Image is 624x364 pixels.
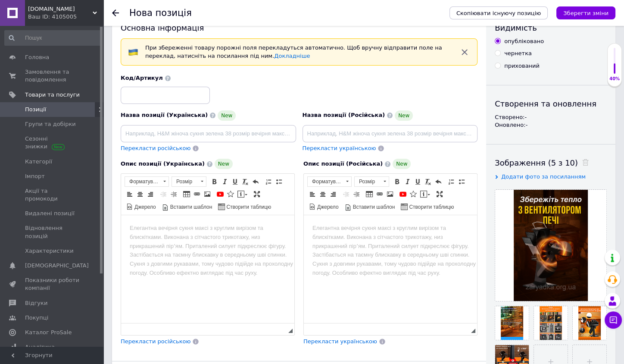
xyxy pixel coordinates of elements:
a: Максимізувати [252,189,262,199]
a: Додати відео з YouTube [398,189,408,199]
a: Курсив (⌘+I) [402,177,412,186]
i: Зберегти зміни [563,10,608,16]
span: Акції та промокоди [25,187,80,203]
div: Створено: - [495,113,607,121]
span: New [218,110,236,121]
a: Підкреслений (⌘+U) [230,177,240,186]
span: Категорії [25,158,52,166]
span: Перекласти українською [303,338,377,345]
a: Додати відео з YouTube [215,189,225,199]
a: Вставити повідомлення [236,189,249,199]
span: Замовлення та повідомлення [25,68,80,84]
button: Чат з покупцем [605,311,622,329]
span: Позиції [25,106,46,113]
a: Вставити/Редагувати посилання (⌘+L) [375,189,384,199]
a: Курсив (⌘+I) [220,177,229,186]
div: чернетка [504,50,532,57]
a: По центру [318,189,328,199]
span: Джерело [316,204,339,211]
a: Максимізувати [435,189,444,199]
a: Джерело [308,202,340,211]
span: Перекласти російською [121,145,190,151]
span: Назва позиції (Російська) [303,112,385,118]
a: По правому краю [146,189,155,199]
input: Пошук [4,30,101,46]
a: Видалити форматування [240,177,250,186]
span: Групи та добірки [25,120,76,128]
span: Зарядка.store [28,5,93,13]
span: Перекласти українською [303,145,376,151]
a: Таблиця [182,189,191,199]
span: Форматування [125,177,160,186]
h1: Нова позиція [129,8,192,18]
div: прихований [504,62,540,70]
div: Створення та оновлення [495,98,607,109]
span: Імпорт [25,173,45,180]
span: Опис позиції (Російська) [303,160,383,167]
a: Вставити/видалити нумерований список [264,177,273,186]
button: Скопіювати існуючу позицію [449,6,548,19]
a: Вставити шаблон [343,202,396,211]
a: Створити таблицю [399,202,455,211]
div: Оновлено: - [495,121,607,129]
a: Вставити/видалити нумерований список [446,177,456,186]
span: Потягніть для зміни розмірів [288,329,293,333]
span: При збереженні товару порожні поля перекладуться автоматично. Щоб вручну відправити поле на перек... [145,44,442,59]
a: Вставити/видалити маркований список [274,177,284,186]
div: Кiлькiсть символiв [283,326,288,334]
span: [DEMOGRAPHIC_DATA] [25,262,89,270]
span: New [395,110,413,121]
a: Збільшити відступ [169,189,178,199]
span: Показники роботи компанії [25,276,80,292]
span: Створити таблицю [408,204,454,211]
span: Відгуки [25,299,47,307]
a: Вставити шаблон [161,202,214,211]
div: Ваш ID: 4105005 [28,13,103,21]
a: Джерело [125,202,157,211]
a: Жирний (⌘+B) [392,177,402,186]
a: Зменшити відступ [159,189,168,199]
a: Розмір [354,176,389,187]
a: Збільшити відступ [352,189,361,199]
span: New [215,159,233,169]
a: По лівому краю [308,189,317,199]
div: опубліковано [504,38,544,45]
span: Вставити шаблон [169,204,212,211]
a: Розмір [172,176,206,187]
a: По лівому краю [125,189,134,199]
span: Видалені позиції [25,210,75,217]
iframe: Редактор, 7632D0A2-7708-4349-80C9-0090CD0DD2CB [121,215,294,323]
a: Вставити повідомлення [419,189,431,199]
a: Створити таблицю [217,202,272,211]
button: Зберегти зміни [556,6,615,19]
span: Код/Артикул [121,75,163,81]
span: Вставити шаблон [352,204,395,211]
a: Підкреслений (⌘+U) [413,177,422,186]
span: Скопіювати існуючу позицію [456,10,541,16]
span: Сезонні знижки [25,135,80,151]
a: Зменшити відступ [341,189,351,199]
a: Форматування [307,176,352,187]
span: Головна [25,53,49,61]
a: Повернути (⌘+Z) [251,177,260,186]
span: Джерело [133,204,156,211]
a: По правому краю [328,189,338,199]
div: Основна інформація [121,22,477,33]
span: Аналітика [25,343,55,351]
span: Відновлення позицій [25,224,80,240]
a: Вставити іконку [226,189,235,199]
span: Створити таблицю [225,204,271,211]
span: Додати фото за посиланням [501,173,586,180]
span: Назва позиції (Українська) [121,112,208,118]
div: 40% [608,76,621,82]
span: Розмір [355,177,381,186]
div: Зображення (5 з 10) [495,157,607,168]
div: Видимість [495,22,607,33]
span: Характеристики [25,247,74,255]
span: Каталог ProSale [25,329,72,336]
a: Таблиця [365,189,374,199]
a: Повернути (⌘+Z) [434,177,443,186]
a: Зображення [385,189,395,199]
span: Розмір [172,177,198,186]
